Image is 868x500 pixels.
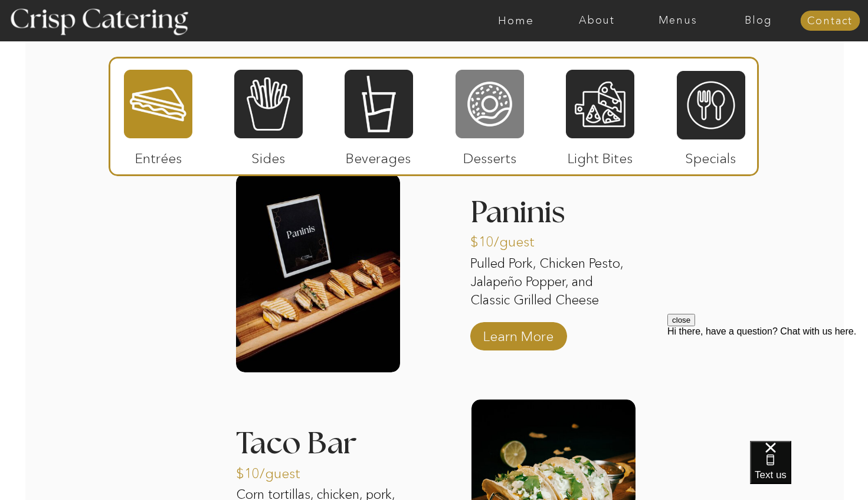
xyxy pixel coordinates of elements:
[479,316,558,350] a: Learn More
[339,138,418,173] p: Beverages
[637,15,718,27] a: Menus
[667,314,868,456] iframe: podium webchat widget prompt
[561,138,640,173] p: Light Bites
[718,15,799,27] a: Blog
[229,138,307,173] p: Sides
[236,453,315,488] p: $10/guest
[750,441,868,500] iframe: podium webchat widget bubble
[672,138,750,173] p: Specials
[236,428,400,443] h3: Taco Bar
[470,222,549,256] p: $10/guest
[476,15,556,27] a: Home
[470,255,634,311] p: Pulled Pork, Chicken Pesto, Jalapeño Popper, and Classic Grilled Cheese
[451,138,529,173] p: Desserts
[470,197,634,235] h3: Paninis
[556,15,637,27] a: About
[119,138,198,173] p: Entrées
[800,15,860,27] a: Contact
